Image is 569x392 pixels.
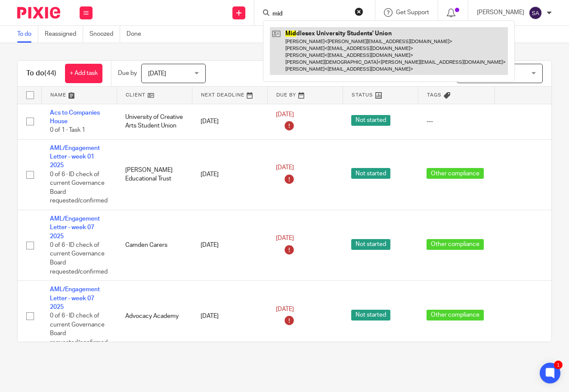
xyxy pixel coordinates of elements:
[50,127,85,133] span: 0 of 1 · Task 1
[276,165,294,171] span: [DATE]
[192,104,267,139] td: [DATE]
[148,71,166,77] span: [DATE]
[117,139,192,210] td: [PERSON_NAME] Educational Trust
[44,70,56,77] span: (44)
[117,281,192,352] td: Advocacy Academy
[50,242,108,275] span: 0 of 6 · ID check of current Governance Board requested/confirmed
[427,310,484,320] span: Other compliance
[276,112,294,118] span: [DATE]
[192,139,267,210] td: [DATE]
[427,239,484,250] span: Other compliance
[50,110,100,124] a: Acs to Companies House
[351,310,390,320] span: Not started
[50,216,100,240] a: AML/Engagement Letter - week 07 2025
[118,69,137,78] p: Due by
[50,171,108,204] span: 0 of 6 · ID check of current Governance Board requested/confirmed
[17,7,60,19] img: Pixie
[351,168,390,179] span: Not started
[272,10,349,18] input: Search
[50,145,100,169] a: AML/Engagement Letter - week 01 2025
[90,26,120,43] a: Snoozed
[50,313,108,345] span: 0 of 6 · ID check of current Governance Board requested/confirmed
[192,210,267,280] td: [DATE]
[477,8,524,17] p: [PERSON_NAME]
[529,6,542,20] img: svg%3E
[427,93,442,97] span: Tags
[192,281,267,352] td: [DATE]
[17,26,38,43] a: To do
[355,7,363,16] button: Clear
[45,26,83,43] a: Reassigned
[554,361,563,369] div: 1
[276,306,294,312] span: [DATE]
[427,168,484,179] span: Other compliance
[351,239,390,250] span: Not started
[26,69,56,78] h1: To do
[276,236,294,242] span: [DATE]
[427,117,486,126] div: ---
[65,64,102,83] a: + Add task
[127,26,148,43] a: Done
[396,9,429,16] span: Get Support
[50,286,100,310] a: AML/Engagement Letter - week 07 2025
[117,104,192,139] td: University of Creative Arts Student Union
[117,210,192,280] td: Camden Carers
[351,115,390,126] span: Not started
